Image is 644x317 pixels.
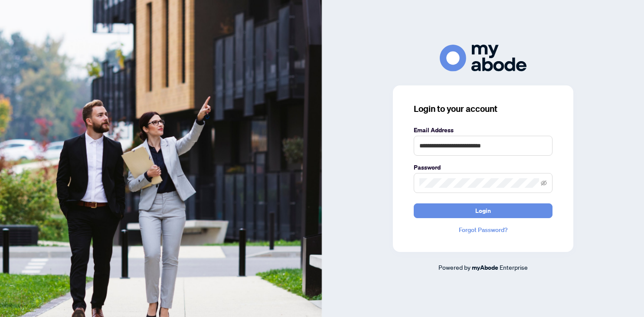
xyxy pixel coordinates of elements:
[541,180,547,186] span: eye-invisible
[414,203,552,218] button: Login
[414,225,552,235] a: Forgot Password?
[472,263,498,272] a: myAbode
[414,163,552,172] label: Password
[414,125,552,135] label: Email Address
[438,263,471,271] span: Powered by
[475,204,491,218] span: Login
[500,263,528,271] span: Enterprise
[440,45,526,71] img: ma-logo
[414,103,552,115] h3: Login to your account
